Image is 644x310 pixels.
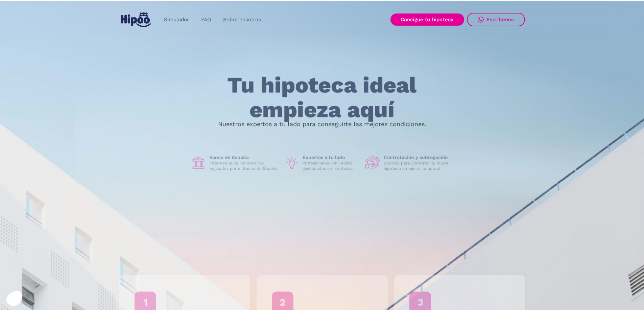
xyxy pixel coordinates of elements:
h1: Contratación y subrogación [384,154,453,161]
a: FAQ [195,13,217,26]
p: Nuestros expertos a tu lado para conseguirte las mejores condiciones. [218,121,426,127]
h1: Expertos a tu lado [303,154,360,161]
p: Profesionales con +40M€ gestionados en hipotecas [303,161,360,171]
a: Consigue tu hipoteca [390,13,464,26]
a: Sobre nosotros [217,13,267,26]
a: home [119,10,152,30]
h1: Tu hipoteca ideal empieza aquí [194,73,450,122]
div: Escríbenos [486,17,514,23]
p: Soporte para contratar tu nueva hipoteca o mejorar la actual [384,161,453,171]
p: Intermediarios hipotecarios regulados por el Banco de España [209,161,279,171]
a: Simulador [158,13,195,26]
a: Escríbenos [467,13,525,26]
h1: Banco de España [209,154,279,161]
